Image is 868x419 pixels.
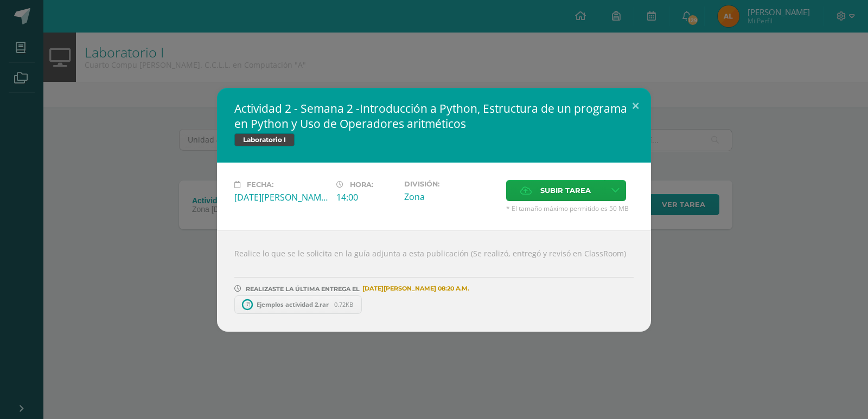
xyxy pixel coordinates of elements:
[404,191,497,203] div: Zona
[350,181,373,189] span: Hora:
[620,88,651,125] button: Close (Esc)
[336,191,395,203] div: 14:00
[217,230,651,332] div: Realice lo que se le solicita en la guía adjunta a esta publicación (Se realizó, entregó y revisó...
[404,180,497,188] label: División:
[334,300,353,308] span: 0.72KB
[246,285,360,293] span: REALIZASTE LA ÚLTIMA ENTREGA EL
[360,288,469,289] span: [DATE][PERSON_NAME] 08:20 A.M.
[251,300,334,308] span: Ejemplos actividad 2.rar
[234,295,362,314] a: Ejemplos actividad 2.rar 0.72KB
[234,133,295,146] span: Laboratorio I
[234,101,634,131] h2: Actividad 2 - Semana 2 -Introducción a Python, Estructura de un programa en Python y Uso de Opera...
[506,204,634,213] span: * El tamaño máximo permitido es 50 MB
[234,191,328,203] div: [DATE][PERSON_NAME]
[247,181,273,189] span: Fecha:
[540,181,591,201] span: Subir tarea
